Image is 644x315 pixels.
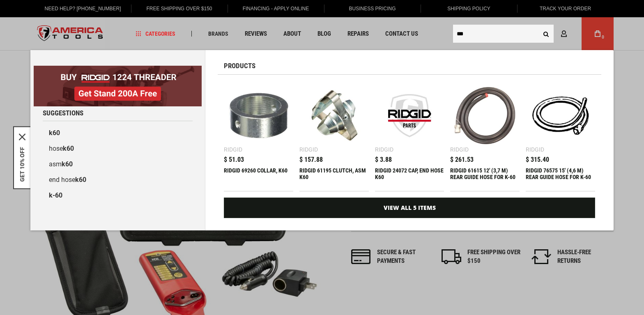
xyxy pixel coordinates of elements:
span: Brands [208,31,228,37]
a: Brands [205,28,232,39]
b: k-60 [49,191,62,199]
span: Categories [136,31,175,37]
a: k-60 [43,188,193,203]
b: k60 [49,129,60,137]
div: RIDGID 69260 COLLAR, K60 [224,167,293,187]
div: Ridgid [224,147,242,152]
svg: close icon [19,133,25,140]
b: k60 [62,160,73,168]
div: RIDGID 76575 15' (4,6 M) REAR GUIDE HOSE FOR K-60 [526,167,595,187]
span: Suggestions [43,110,83,117]
a: BOGO: Buy RIDGID® 1224 Threader, Get Stand 200A Free! [34,66,202,72]
b: k60 [75,176,86,184]
img: RIDGID 61615 12' (3,7 M) REAR GUIDE HOSE FOR K-60 [454,85,515,146]
span: $ 261.53 [450,156,474,163]
img: RIDGID 69260 COLLAR, K60 [228,85,289,146]
span: Products [224,62,255,69]
img: RIDGID 61195 CLUTCH, ASM K60 [304,85,365,146]
a: RIDGID 61195 CLUTCH, ASM K60 Ridgid $ 157.88 RIDGID 61195 CLUTCH, ASM K60 [299,81,369,191]
iframe: LiveChat chat widget [529,289,644,315]
div: RIDGID 61615 12' (3,7 M) REAR GUIDE HOSE FOR K-60 [450,167,520,187]
a: RIDGID 61615 12' (3,7 M) REAR GUIDE HOSE FOR K-60 Ridgid $ 261.53 RIDGID 61615 12' (3,7 M) REAR G... [450,81,520,191]
span: $ 157.88 [299,156,323,163]
div: Ridgid [450,147,469,152]
a: asmk60 [43,156,193,172]
div: Ridgid [299,147,318,152]
a: View All 5 Items [224,198,595,218]
img: BOGO: Buy RIDGID® 1224 Threader, Get Stand 200A Free! [34,66,202,106]
a: end hosek60 [43,172,193,188]
a: RIDGID 76575 15' (4,6 M) REAR GUIDE HOSE FOR K-60 Ridgid $ 315.40 RIDGID 76575 15' (4,6 M) REAR G... [526,81,595,191]
a: k60 [43,125,193,141]
div: RIDGID 24072 CAP, END HOSE K60 [375,167,444,187]
a: RIDGID 69260 COLLAR, K60 Ridgid $ 51.03 RIDGID 69260 COLLAR, K60 [224,81,293,191]
button: Search [538,26,554,41]
div: RIDGID 61195 CLUTCH, ASM K60 [299,167,369,187]
div: Ridgid [526,147,544,152]
img: RIDGID 76575 15' (4,6 M) REAR GUIDE HOSE FOR K-60 [530,85,591,146]
span: $ 315.40 [526,156,549,163]
b: k60 [63,145,74,152]
a: Categories [132,28,179,39]
span: $ 51.03 [224,156,244,163]
img: RIDGID 24072 CAP, END HOSE K60 [379,85,440,146]
span: $ 3.88 [375,156,392,163]
button: Close [19,133,25,140]
a: RIDGID 24072 CAP, END HOSE K60 Ridgid $ 3.88 RIDGID 24072 CAP, END HOSE K60 [375,81,444,191]
button: GET 10% OFF [19,147,25,182]
a: hosek60 [43,141,193,156]
div: Ridgid [375,147,393,152]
